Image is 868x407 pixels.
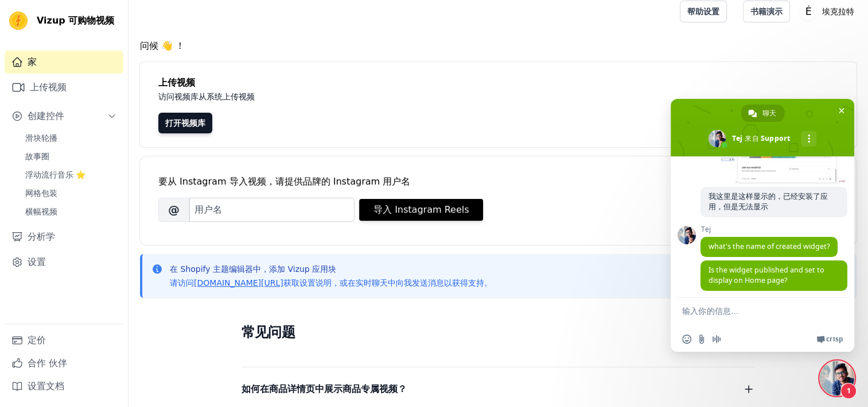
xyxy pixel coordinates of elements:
[18,130,123,146] a: 滑块轮播
[242,321,756,344] h2: 常见问题
[28,356,67,370] font: 合作 伙伴
[682,335,691,344] span: 插入表情符号
[18,203,123,220] a: 横幅视频
[835,105,847,117] span: 关闭聊天
[5,76,123,99] a: 上传视频
[25,187,57,199] span: 网格包装
[816,335,843,344] a: Crisp
[28,230,55,244] font: 分析学
[28,379,64,393] font: 设置文档
[158,90,672,103] p: 访问视频库从系统上传视频
[25,169,85,181] span: 浮动流行音乐 ⭐
[189,198,355,222] input: 用户名
[170,263,492,275] p: 在 Shopify 主题编辑器中，添加 Vizup 应用块
[242,381,756,397] button: 如何在商品详情页中展示商品专属视频？
[25,206,57,217] span: 横幅视频
[697,335,706,344] span: 发送文件
[28,333,46,347] font: 定价
[680,1,727,22] a: 帮助设置
[158,76,838,90] h4: 上传视频
[158,175,838,189] div: 要从 Instagram 导入视频，请提供品牌的 Instagram 用户名
[5,251,123,274] a: 设置
[25,151,49,162] span: 故事圈
[682,298,820,327] textarea: 输入你的信息…
[18,185,123,201] a: 网格包装
[762,105,776,122] span: 聊天
[5,105,123,128] button: 创建控件
[30,80,67,94] font: 上传视频
[140,39,857,53] h4: 问候 👋 ！
[5,225,123,248] a: 分析学
[5,51,123,74] a: 家
[712,335,721,344] span: 录制音频信息
[25,132,57,144] span: 滑块轮播
[700,225,838,233] span: Tej
[709,191,828,212] span: 我这里是这样显示的，已经安装了应用，但是无法显示
[741,105,784,122] a: 聊天
[37,14,114,28] span: Vizup 可购物视频
[170,277,492,289] p: 请访问 获取设置说明，或在实时聊天中向我发送消息以获得支持。
[826,335,843,344] span: Crisp
[805,5,812,17] text: É
[840,383,857,399] span: 1
[18,148,123,164] a: 故事圈
[242,381,407,397] span: 如何在商品详情页中展示商品专属视频？
[158,198,189,222] span: @
[5,352,123,375] a: 合作 伙伴
[359,199,483,221] button: 导入 Instagram Reels
[18,167,123,183] a: 浮动流行音乐 ⭐
[5,329,123,352] a: 定价
[799,1,859,22] button: É 埃克拉特
[28,55,37,69] font: 家
[5,375,123,398] a: 设置文档
[373,203,469,217] font: 导入 Instagram Reels
[28,255,46,269] font: 设置
[709,265,824,285] span: Is the widget published and set to display on Home page?
[818,1,859,22] p: 埃克拉特
[28,109,64,123] span: 创建控件
[743,1,790,22] a: 书籍演示
[194,278,283,287] a: [DOMAIN_NAME][URL]
[820,361,854,396] a: 关闭聊天
[9,11,28,30] img: 可视化
[709,241,830,251] span: what's the name of created widget?
[158,113,212,133] a: 打开视频库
